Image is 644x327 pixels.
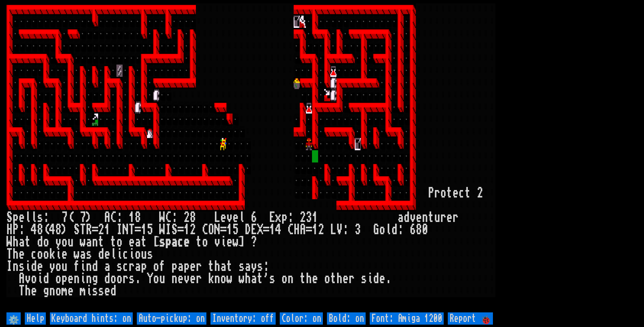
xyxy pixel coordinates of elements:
div: 8 [190,211,196,224]
div: 1 [226,224,233,236]
div: = [306,224,312,236]
div: l [110,248,116,260]
div: 6 [251,211,257,224]
div: m [80,285,86,297]
div: h [214,260,220,273]
div: e [19,211,25,224]
div: o [37,248,43,260]
div: s [98,285,104,297]
div: : [288,211,294,224]
div: e [233,211,239,224]
div: i [80,273,86,285]
div: i [367,273,373,285]
div: r [196,260,202,273]
div: e [190,260,196,273]
input: Help [25,312,46,325]
div: o [324,273,330,285]
div: : [263,260,269,273]
div: 3 [355,224,361,236]
div: T [19,285,25,297]
div: i [55,248,61,260]
div: d [98,248,104,260]
div: i [86,285,92,297]
div: h [13,248,19,260]
div: c [123,248,129,260]
div: o [153,260,159,273]
div: n [171,273,178,285]
div: t [110,236,116,248]
div: n [422,211,428,224]
div: h [245,273,251,285]
div: ] [239,236,245,248]
input: Color: on [280,312,323,325]
div: [ [153,236,159,248]
div: I [165,224,171,236]
div: p [141,260,147,273]
div: 1 [141,224,147,236]
div: . [135,273,141,285]
div: 5 [233,224,239,236]
div: o [440,187,446,199]
div: I [116,224,123,236]
div: o [31,273,37,285]
div: e [226,236,233,248]
div: S [171,224,178,236]
div: H [6,224,13,236]
div: 1 [104,224,110,236]
div: P [13,224,19,236]
div: ) [61,224,68,236]
div: C [165,211,171,224]
div: i [116,248,123,260]
div: e [61,248,68,260]
div: e [178,273,184,285]
div: n [92,236,98,248]
div: h [336,273,343,285]
div: 2 [477,187,483,199]
div: u [141,248,147,260]
div: s [159,236,165,248]
div: a [178,260,184,273]
div: = [220,224,226,236]
div: h [306,273,312,285]
div: u [61,260,68,273]
div: s [19,260,25,273]
div: = [178,224,184,236]
div: A [19,273,25,285]
div: d [391,224,398,236]
div: t [257,273,263,285]
div: A [104,211,110,224]
div: I [6,260,13,273]
div: g [43,285,49,297]
div: e [343,273,349,285]
div: c [459,187,465,199]
div: u [68,236,74,248]
div: t [300,273,306,285]
div: e [446,211,453,224]
div: l [385,224,391,236]
div: 1 [312,211,318,224]
div: o [153,273,159,285]
div: k [49,248,55,260]
div: = [92,224,98,236]
div: e [453,187,459,199]
div: 4 [275,224,281,236]
div: d [43,273,49,285]
div: d [92,260,98,273]
div: t [226,260,233,273]
div: i [129,248,135,260]
div: = [263,224,269,236]
div: 6 [410,224,416,236]
div: o [135,248,141,260]
input: Report 🐞 [448,312,493,325]
div: a [220,260,226,273]
div: o [43,236,49,248]
div: T [129,224,135,236]
div: t [25,236,31,248]
div: n [288,273,294,285]
div: v [410,211,416,224]
div: d [104,273,110,285]
div: a [80,248,86,260]
div: g [92,273,98,285]
div: 1 [269,224,275,236]
div: C [202,224,208,236]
